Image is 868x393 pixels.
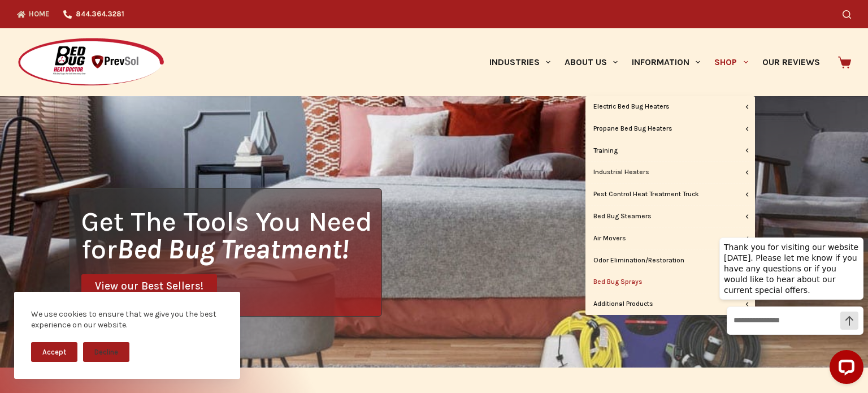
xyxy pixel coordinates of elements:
[585,271,755,293] a: Bed Bug Sprays
[843,10,851,19] button: Search
[585,293,755,315] a: Additional Products
[482,28,827,96] nav: Primary
[557,28,624,96] a: About Us
[585,250,755,271] a: Odor Elimination/Restoration
[585,184,755,205] a: Pest Control Heat Treatment Truck
[31,309,223,331] div: We use cookies to ensure that we give you the best experience on our website.
[585,162,755,183] a: Industrial Heaters
[482,28,557,96] a: Industries
[710,228,868,393] iframe: LiveChat chat widget
[83,342,129,362] button: Decline
[708,28,755,96] a: Shop
[585,206,755,227] a: Bed Bug Steamers
[585,96,755,118] a: Electric Bed Bug Heaters
[585,228,755,249] a: Air Movers
[625,28,708,96] a: Information
[31,342,77,362] button: Accept
[81,274,217,299] a: View our Best Sellers!
[585,118,755,140] a: Propane Bed Bug Heaters
[17,37,165,88] img: Prevsol/Bed Bug Heat Doctor
[81,208,381,263] h1: Get The Tools You Need for
[95,281,203,292] span: View our Best Sellers!
[117,233,349,265] i: Bed Bug Treatment!
[755,28,827,96] a: Our Reviews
